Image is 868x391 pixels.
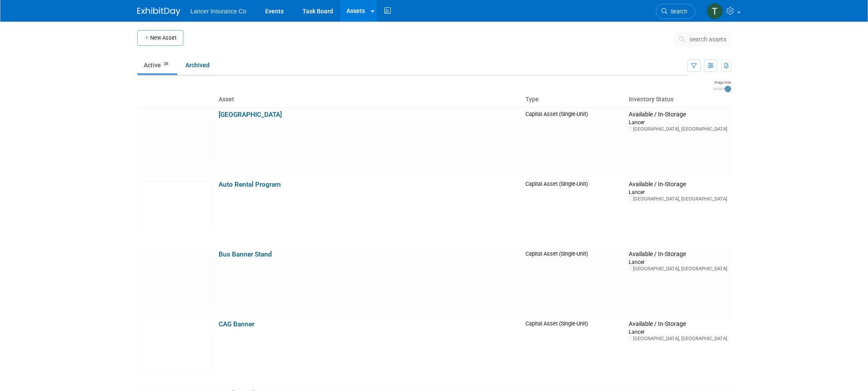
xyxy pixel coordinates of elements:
[629,181,727,188] div: Available / In-Storage
[219,111,282,119] a: [GEOGRAPHIC_DATA]
[522,92,625,107] th: Type
[674,32,731,46] button: search assets
[522,107,625,177] td: Capital Asset (Single-Unit)
[522,177,625,247] td: Capital Asset (Single-Unit)
[629,126,727,132] div: [GEOGRAPHIC_DATA], [GEOGRAPHIC_DATA]
[191,8,247,15] span: Lancer Insurance Co
[137,7,180,16] img: ExhibitDay
[137,57,177,73] a: Active26
[629,258,727,266] div: Lancer
[713,80,731,85] div: Image Size
[629,320,727,328] div: Available / In-Storage
[629,250,727,258] div: Available / In-Storage
[161,61,171,67] span: 26
[629,328,727,335] div: Lancer
[629,111,727,119] div: Available / In-Storage
[219,320,254,328] a: CAG Banner
[629,335,727,342] div: [GEOGRAPHIC_DATA], [GEOGRAPHIC_DATA]
[219,250,272,258] a: Bus Banner Stand
[522,247,625,317] td: Capital Asset (Single-Unit)
[179,57,216,73] a: Archived
[215,92,522,107] th: Asset
[137,30,183,46] button: New Asset
[629,266,727,272] div: [GEOGRAPHIC_DATA], [GEOGRAPHIC_DATA]
[667,8,687,15] span: Search
[689,36,726,43] span: search assets
[629,188,727,196] div: Lancer
[707,3,723,19] img: Terrence Forrest
[219,181,281,188] a: Auto Rental Program
[629,119,727,126] div: Lancer
[522,317,625,387] td: Capital Asset (Single-Unit)
[656,4,695,19] a: Search
[629,196,727,202] div: [GEOGRAPHIC_DATA], [GEOGRAPHIC_DATA]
